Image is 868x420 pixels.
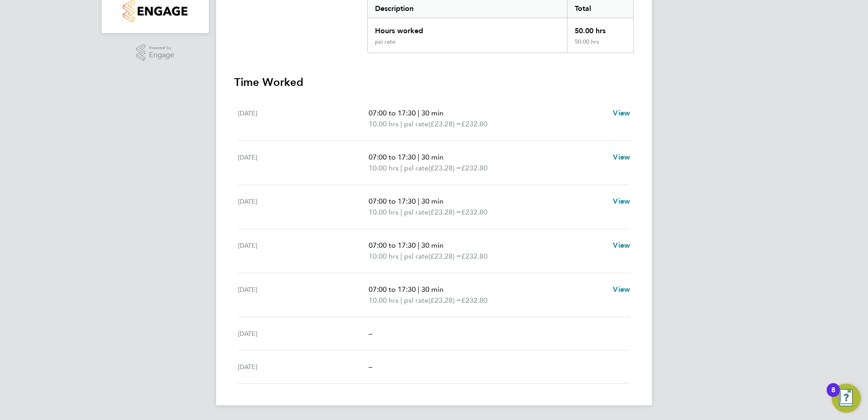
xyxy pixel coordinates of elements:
[234,75,634,90] h3: Time Worked
[429,164,461,172] span: (£23.28) =
[369,252,399,260] span: 10.00 hrs
[613,285,630,294] span: View
[421,153,444,161] span: 30 min
[429,120,461,128] span: (£23.28) =
[404,207,429,218] span: psl rate
[421,285,444,294] span: 30 min
[369,362,372,371] span: –
[238,361,369,372] div: [DATE]
[400,252,402,260] span: |
[567,38,633,53] div: 50.00 hrs
[418,197,419,205] span: |
[238,284,369,306] div: [DATE]
[400,164,402,172] span: |
[369,120,399,128] span: 10.00 hrs
[400,120,402,128] span: |
[461,164,488,172] span: £232.80
[149,44,174,52] span: Powered by
[461,208,488,216] span: £232.80
[238,152,369,174] div: [DATE]
[461,252,488,260] span: £232.80
[369,164,399,172] span: 10.00 hrs
[369,285,416,294] span: 07:00 to 17:30
[461,120,488,128] span: £232.80
[375,38,395,45] div: psl rate
[613,241,630,250] span: View
[418,285,419,294] span: |
[404,119,429,130] span: psl rate
[369,208,399,216] span: 10.00 hrs
[429,208,461,216] span: (£23.28) =
[418,109,419,117] span: |
[369,296,399,305] span: 10.00 hrs
[613,153,630,161] span: View
[238,240,369,262] div: [DATE]
[400,296,402,305] span: |
[369,153,416,161] span: 07:00 to 17:30
[429,296,461,305] span: (£23.28) =
[400,208,402,216] span: |
[429,252,461,260] span: (£23.28) =
[418,241,419,250] span: |
[613,109,630,117] span: View
[421,109,444,117] span: 30 min
[613,240,630,251] a: View
[421,241,444,250] span: 30 min
[831,390,835,402] div: 8
[149,51,174,59] span: Engage
[369,241,416,250] span: 07:00 to 17:30
[613,197,630,205] span: View
[461,296,488,305] span: £232.80
[832,384,861,413] button: Open Resource Center, 8 new notifications
[418,153,419,161] span: |
[136,44,175,61] a: Powered byEngage
[613,284,630,295] a: View
[238,196,369,218] div: [DATE]
[404,295,429,306] span: psl rate
[404,163,429,174] span: psl rate
[369,197,416,205] span: 07:00 to 17:30
[368,18,567,38] div: Hours worked
[613,196,630,207] a: View
[567,18,633,38] div: 50.00 hrs
[404,251,429,262] span: psl rate
[421,197,444,205] span: 30 min
[613,152,630,163] a: View
[369,329,372,338] span: –
[613,108,630,119] a: View
[238,108,369,130] div: [DATE]
[238,328,369,339] div: [DATE]
[369,109,416,117] span: 07:00 to 17:30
